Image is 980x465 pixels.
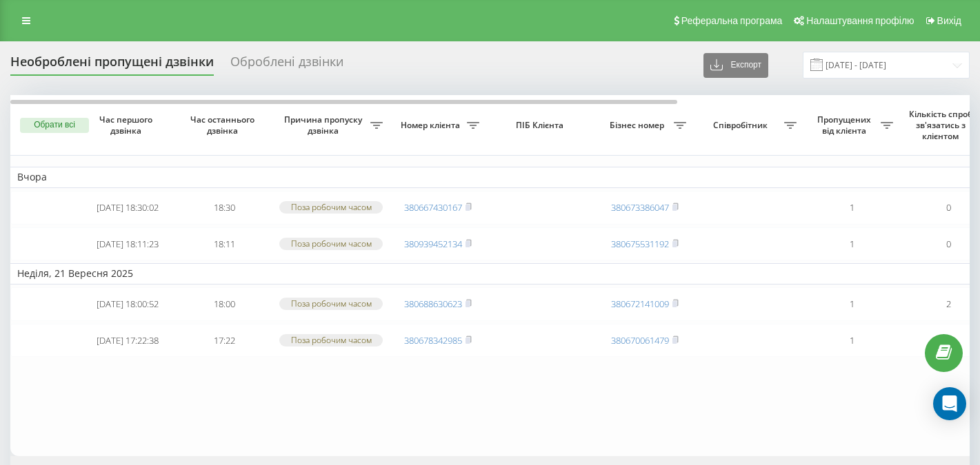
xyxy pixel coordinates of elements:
[230,54,343,76] div: Оброблені дзвінки
[79,324,176,358] td: [DATE] 17:22:38
[907,109,977,141] span: Кількість спроб зв'язатись з клієнтом
[279,334,383,346] div: Поза робочим часом
[611,298,669,310] a: 380672141009
[700,120,784,131] span: Співробітник
[176,191,272,225] td: 18:30
[703,53,768,78] button: Експорт
[176,324,272,358] td: 17:22
[404,298,462,310] a: 380688630623
[681,15,783,26] span: Реферальна програма
[810,114,881,136] span: Пропущених від клієнта
[611,201,669,214] a: 380673386047
[404,334,462,347] a: 380678342985
[933,387,966,420] div: Open Intercom Messenger
[404,238,462,250] a: 380939452134
[404,201,462,214] a: 380667430167
[611,334,669,347] a: 380670061479
[806,15,914,26] span: Налаштування профілю
[279,114,370,136] span: Причина пропуску дзвінка
[498,120,585,131] span: ПІБ Клієнта
[176,227,272,261] td: 18:11
[79,227,176,261] td: [DATE] 18:11:23
[20,118,89,133] button: Обрати всі
[176,287,272,321] td: 18:00
[79,287,176,321] td: [DATE] 18:00:52
[79,191,176,225] td: [DATE] 18:30:02
[611,238,669,250] a: 380675531192
[187,114,261,136] span: Час останнього дзвінка
[603,120,674,131] span: Бізнес номер
[397,120,467,131] span: Номер клієнта
[279,238,383,249] div: Поза робочим часом
[803,287,900,321] td: 1
[10,54,214,76] div: Необроблені пропущені дзвінки
[937,15,961,26] span: Вихід
[803,324,900,358] td: 1
[90,114,165,136] span: Час першого дзвінка
[803,227,900,261] td: 1
[279,298,383,309] div: Поза робочим часом
[279,201,383,213] div: Поза робочим часом
[803,191,900,225] td: 1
